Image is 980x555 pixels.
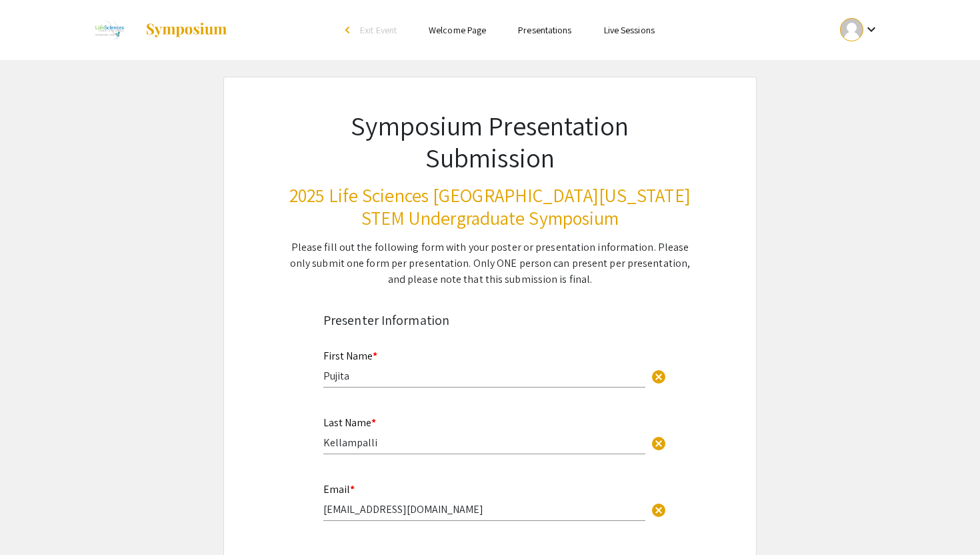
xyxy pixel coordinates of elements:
[345,26,353,34] div: arrow_back_ios
[289,239,691,288] div: Please fill out the following form with your poster or presentation information. Please only subm...
[323,369,645,383] input: Type Here
[323,502,645,516] input: Type Here
[10,495,57,545] iframe: Chat
[323,436,645,450] input: Type Here
[604,24,655,36] a: Live Sessions
[518,24,571,36] a: Presentations
[87,13,131,47] img: 2025 Life Sciences South Florida STEM Undergraduate Symposium
[651,436,667,452] span: cancel
[323,482,355,496] mat-label: Email
[360,24,397,36] span: Exit Event
[323,310,657,330] div: Presenter Information
[87,13,228,47] a: 2025 Life Sciences South Florida STEM Undergraduate Symposium
[429,24,486,36] a: Welcome Page
[323,416,376,430] mat-label: Last Name
[645,362,672,389] button: Clear
[145,22,228,38] img: Symposium by ForagerOne
[289,109,691,173] h1: Symposium Presentation Submission
[651,502,667,518] span: cancel
[863,21,879,37] mat-icon: Expand account dropdown
[289,184,691,229] h3: 2025 Life Sciences [GEOGRAPHIC_DATA][US_STATE] STEM Undergraduate Symposium
[651,369,667,385] span: cancel
[645,429,672,456] button: Clear
[645,496,672,522] button: Clear
[323,349,377,363] mat-label: First Name
[826,15,893,45] button: Expand account dropdown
